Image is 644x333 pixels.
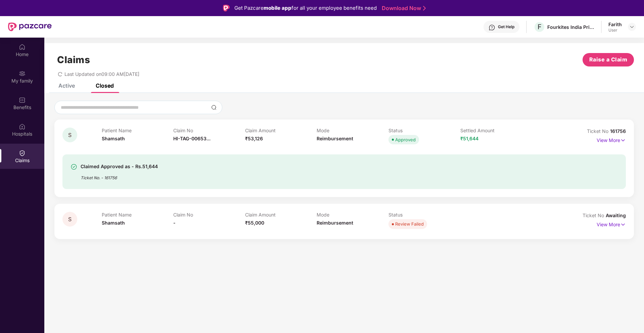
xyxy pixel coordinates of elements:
div: Review Failed [395,221,424,227]
span: S [68,132,72,138]
div: Closed [96,82,114,89]
p: Claim No [173,212,245,218]
span: Shamsath [102,136,125,141]
a: Download Now [382,5,424,12]
div: Active [58,82,75,89]
p: Status [388,128,460,133]
img: svg+xml;base64,PHN2ZyBpZD0iSG9tZSIgeG1sbnM9Imh0dHA6Ly93d3cudzMub3JnLzIwMDAvc3ZnIiB3aWR0aD0iMjAiIG... [19,44,26,50]
span: Awaiting [606,212,626,218]
img: Logo [223,5,230,11]
img: New Pazcare Logo [8,22,52,31]
div: Ticket No. - 161756 [81,171,158,181]
p: View More [597,219,626,228]
img: svg+xml;base64,PHN2ZyBpZD0iRHJvcGRvd24tMzJ4MzIiIHhtbG5zPSJodHRwOi8vd3d3LnczLm9yZy8yMDAwL3N2ZyIgd2... [629,24,635,30]
p: Status [388,212,460,218]
img: svg+xml;base64,PHN2ZyB4bWxucz0iaHR0cDovL3d3dy53My5vcmcvMjAwMC9zdmciIHdpZHRoPSIxNyIgaGVpZ2h0PSIxNy... [620,221,626,228]
div: User [608,28,622,33]
span: Last Updated on 09:00 AM[DATE] [64,71,139,77]
span: ₹53,126 [245,136,263,141]
p: Claim Amount [245,128,317,133]
span: Reimbursement [317,136,353,141]
span: S [68,217,72,222]
p: Patient Name [102,212,174,218]
img: svg+xml;base64,PHN2ZyBpZD0iU2VhcmNoLTMyeDMyIiB4bWxucz0iaHR0cDovL3d3dy53My5vcmcvMjAwMC9zdmciIHdpZH... [211,105,217,110]
img: svg+xml;base64,PHN2ZyBpZD0iSG9zcGl0YWxzIiB4bWxucz0iaHR0cDovL3d3dy53My5vcmcvMjAwMC9zdmciIHdpZHRoPS... [19,123,26,130]
span: Ticket No [583,212,606,218]
img: svg+xml;base64,PHN2ZyBpZD0iU3VjY2Vzcy0zMngzMiIgeG1sbnM9Imh0dHA6Ly93d3cudzMub3JnLzIwMDAvc3ZnIiB3aW... [71,163,77,170]
strong: mobile app [264,5,291,11]
button: Raise a Claim [583,53,634,66]
span: Raise a Claim [589,55,628,64]
div: Approved [395,136,416,143]
div: Get Help [498,24,514,30]
img: svg+xml;base64,PHN2ZyBpZD0iQmVuZWZpdHMiIHhtbG5zPSJodHRwOi8vd3d3LnczLm9yZy8yMDAwL3N2ZyIgd2lkdGg9Ij... [19,97,26,103]
img: svg+xml;base64,PHN2ZyB4bWxucz0iaHR0cDovL3d3dy53My5vcmcvMjAwMC9zdmciIHdpZHRoPSIxNyIgaGVpZ2h0PSIxNy... [620,137,626,144]
p: Patient Name [102,128,174,133]
h1: Claims [57,54,90,65]
span: Shamsath [102,220,125,226]
span: Reimbursement [317,220,353,226]
img: svg+xml;base64,PHN2ZyBpZD0iQ2xhaW0iIHhtbG5zPSJodHRwOi8vd3d3LnczLm9yZy8yMDAwL3N2ZyIgd2lkdGg9IjIwIi... [19,150,26,156]
span: F [538,23,542,31]
div: Fourkites India Private Limited [547,24,594,30]
p: Claim No [173,128,245,133]
span: ₹55,000 [245,220,264,226]
span: - [173,220,176,226]
p: Mode [317,212,388,218]
p: Claim Amount [245,212,317,218]
img: Stroke [423,5,426,12]
span: Ticket No [587,128,610,134]
div: Claimed Approved as - Rs.51,644 [81,162,158,171]
span: ₹51,644 [460,136,478,141]
div: Get Pazcare for all your employee benefits need [234,4,377,12]
p: Mode [317,128,388,133]
span: HI-TAG-00653... [173,136,211,141]
span: redo [58,71,62,77]
span: 161756 [610,128,626,134]
img: svg+xml;base64,PHN2ZyB3aWR0aD0iMjAiIGhlaWdodD0iMjAiIHZpZXdCb3g9IjAgMCAyMCAyMCIgZmlsbD0ibm9uZSIgeG... [19,70,26,77]
div: Farith [608,21,622,28]
p: View More [597,135,626,144]
p: Settled Amount [460,128,532,133]
img: svg+xml;base64,PHN2ZyBpZD0iSGVscC0zMngzMiIgeG1sbnM9Imh0dHA6Ly93d3cudzMub3JnLzIwMDAvc3ZnIiB3aWR0aD... [489,24,495,31]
